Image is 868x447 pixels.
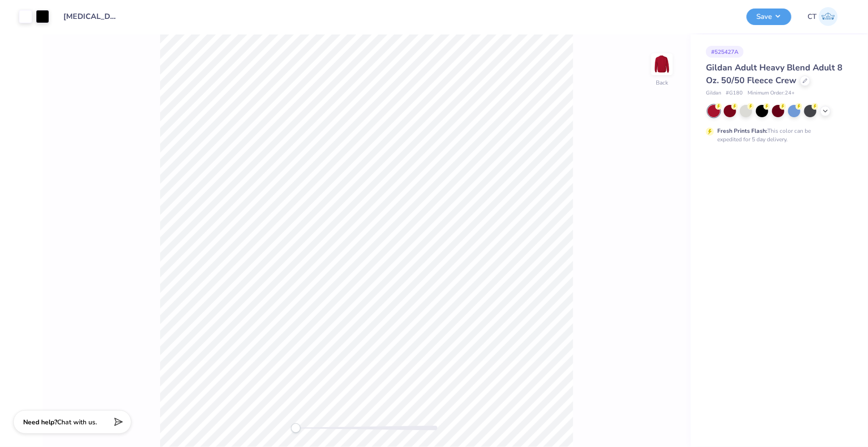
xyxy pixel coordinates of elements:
a: CT [803,7,842,26]
div: This color can be expedited for 5 day delivery. [717,127,834,144]
strong: Fresh Prints Flash: [717,127,767,135]
img: Back [653,55,671,74]
strong: Need help? [23,418,57,427]
span: # G180 [726,89,743,97]
button: Save [747,9,791,25]
span: Minimum Order: 24 + [748,89,795,97]
span: Gildan Adult Heavy Blend Adult 8 Oz. 50/50 Fleece Crew [706,62,842,86]
input: Untitled Design [56,7,126,26]
span: Chat with us. [57,418,97,427]
div: # 525427A [706,46,744,58]
span: CT [808,11,816,22]
div: Back [656,78,668,87]
span: Gildan [706,89,721,97]
div: Accessibility label [291,423,301,433]
img: Carly Tapson [819,7,838,26]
